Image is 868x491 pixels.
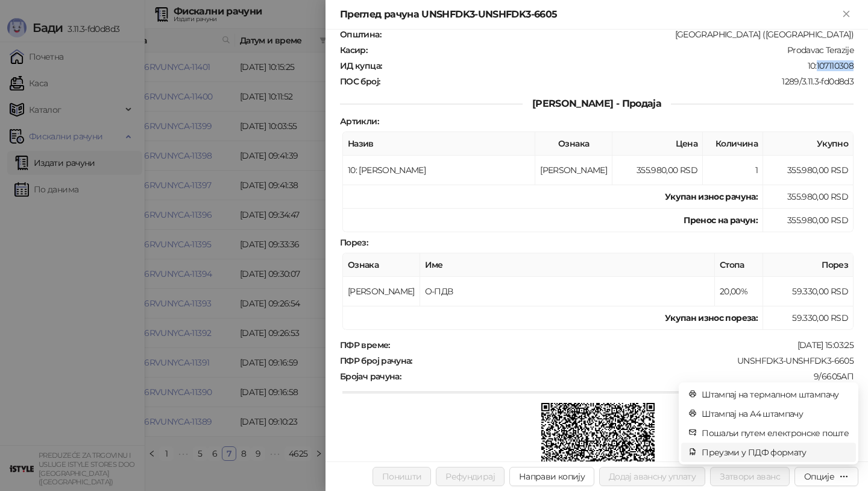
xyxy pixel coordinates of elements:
td: 355.980,00 RSD [763,185,854,209]
td: 59.330,00 RSD [763,306,854,330]
strong: Бројач рачуна : [340,371,401,382]
strong: Касир : [340,45,367,55]
td: [PERSON_NAME] [535,156,612,185]
div: Prodavac Terazije [368,45,855,55]
button: Рефундирај [436,467,505,486]
strong: Порез : [340,237,368,248]
strong: ПОС број : [340,76,380,87]
button: Направи копију [509,467,594,486]
strong: ИД купца : [340,60,382,71]
div: 10:107110308 [383,60,855,71]
button: Опције [794,467,858,486]
button: Поништи [373,467,432,486]
th: Ознака [535,132,612,156]
span: Направи копију [519,471,585,482]
strong: Општина : [340,29,381,40]
td: 20,00% [715,277,763,306]
th: Назив [343,132,535,156]
span: [PERSON_NAME] - Продаја [523,98,671,109]
td: 355.980,00 RSD [612,156,703,185]
span: Штампај на А4 штампачу [702,407,849,420]
div: Преглед рачуна UNSHFDK3-UNSHFDK3-6605 [340,7,839,22]
td: 355.980,00 RSD [763,156,854,185]
th: Порез [763,253,854,277]
strong: Укупан износ рачуна : [665,191,758,202]
strong: Укупан износ пореза: [665,312,758,323]
th: Цена [612,132,703,156]
td: 355.980,00 RSD [763,209,854,232]
div: UNSHFDK3-UNSHFDK3-6605 [414,355,855,366]
td: [PERSON_NAME] [343,277,420,306]
span: Преузми у ПДФ формату [702,446,849,459]
th: Стопа [715,253,763,277]
span: Штампај на термалном штампачу [702,388,849,401]
strong: ПФР број рачуна : [340,355,412,366]
td: О-ПДВ [420,277,715,306]
div: [DATE] 15:03:25 [391,340,855,350]
td: 59.330,00 RSD [763,277,854,306]
div: 1289/3.11.3-fd0d8d3 [381,76,855,87]
strong: ПФР време : [340,340,390,350]
button: Close [839,7,854,22]
div: Опције [804,471,834,482]
th: Количина [703,132,763,156]
div: [GEOGRAPHIC_DATA] ([GEOGRAPHIC_DATA]) [382,29,855,40]
span: Пошаљи путем електронске поште [702,426,849,440]
td: 1 [703,156,763,185]
th: Укупно [763,132,854,156]
button: Додај авансну уплату [599,467,705,486]
strong: Артикли : [340,116,379,127]
button: Затвори аванс [710,467,790,486]
div: 9/6605АП [402,371,855,382]
th: Ознака [343,253,420,277]
th: Име [420,253,715,277]
strong: Пренос на рачун : [684,215,758,226]
td: 10: [PERSON_NAME] [343,156,535,185]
